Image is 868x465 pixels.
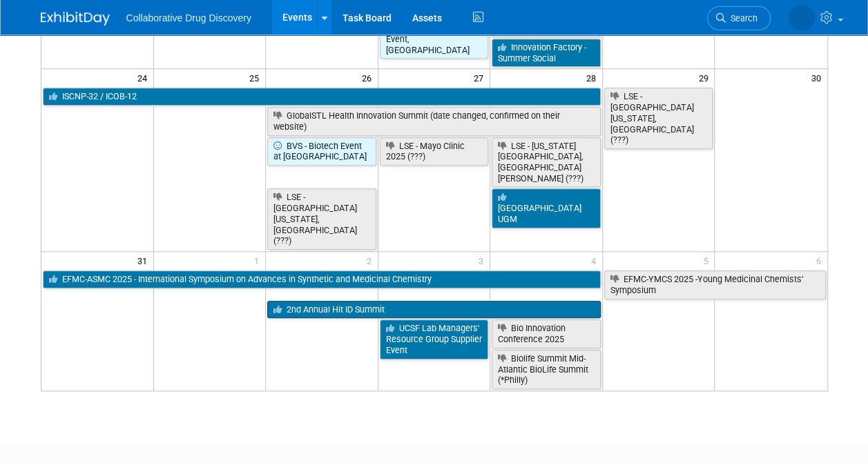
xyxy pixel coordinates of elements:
[585,69,602,86] span: 28
[267,188,376,250] a: LSE - [GEOGRAPHIC_DATA][US_STATE], [GEOGRAPHIC_DATA] (???)
[726,13,758,23] span: Search
[707,6,771,30] a: Search
[253,252,265,269] span: 1
[492,350,601,389] a: Biolife Summit Mid-Atlantic BioLife Summit (*Philly)
[267,137,376,166] a: BVS - Biotech Event at [GEOGRAPHIC_DATA]
[492,137,601,188] a: LSE - [US_STATE][GEOGRAPHIC_DATA], [GEOGRAPHIC_DATA][PERSON_NAME] (???)
[41,12,110,26] img: ExhibitDay
[477,252,490,269] span: 3
[267,301,601,319] a: 2nd Annual Hit ID Summit
[380,319,489,359] a: UCSF Lab Managers’ Resource Group Supplier Event
[136,252,153,269] span: 31
[492,39,601,67] a: Innovation Factory - Summer Social
[380,137,489,166] a: LSE - Mayo Clinic 2025 (???)
[136,69,153,86] span: 24
[604,270,826,299] a: EFMC-YMCS 2025 -Young Medicinal Chemists’ Symposium
[267,107,601,135] a: GlobalSTL Health Innovation Summit (date changed, confirmed on their website)
[789,5,815,31] img: Mariana Vaschetto
[472,69,490,86] span: 27
[365,252,378,269] span: 2
[815,252,827,269] span: 6
[697,69,714,86] span: 29
[43,270,601,288] a: EFMC-ASMC 2025 - International Symposium on Advances in Synthetic and Medicinal Chemistry
[360,69,378,86] span: 26
[604,88,713,149] a: LSE - [GEOGRAPHIC_DATA][US_STATE], [GEOGRAPHIC_DATA] (???)
[590,252,602,269] span: 4
[126,12,251,23] span: Collaborative Drug Discovery
[492,319,601,348] a: Bio Innovation Conference 2025
[43,88,601,106] a: ISCNP-32 / ICOB-12
[702,252,714,269] span: 5
[810,69,827,86] span: 30
[248,69,265,86] span: 25
[492,188,601,228] a: [GEOGRAPHIC_DATA] UGM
